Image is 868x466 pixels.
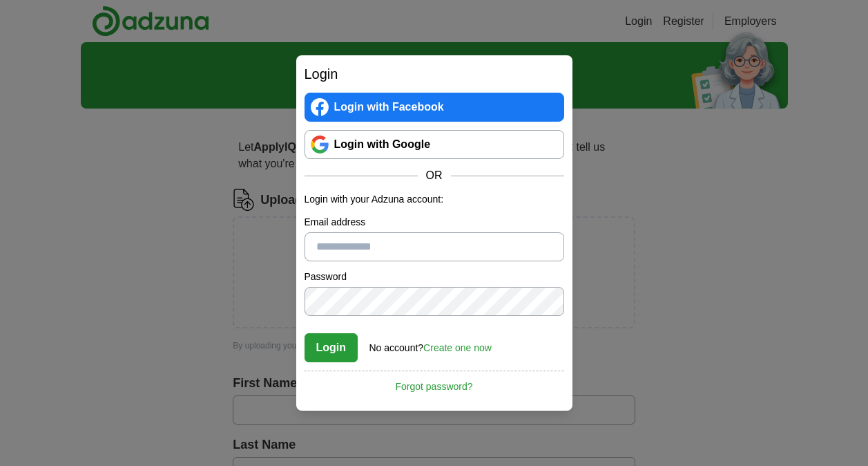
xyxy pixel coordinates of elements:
[305,333,358,362] button: Login
[305,130,564,159] a: Login with Google
[418,167,451,184] span: OR
[305,215,564,230] label: Email address
[305,64,564,84] h2: Login
[305,192,564,207] p: Login with your Adzuna account:
[369,333,492,355] div: No account?
[305,270,564,284] label: Password
[305,371,564,394] a: Forgot password?
[305,93,564,122] a: Login with Facebook
[423,342,492,353] a: Create one now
